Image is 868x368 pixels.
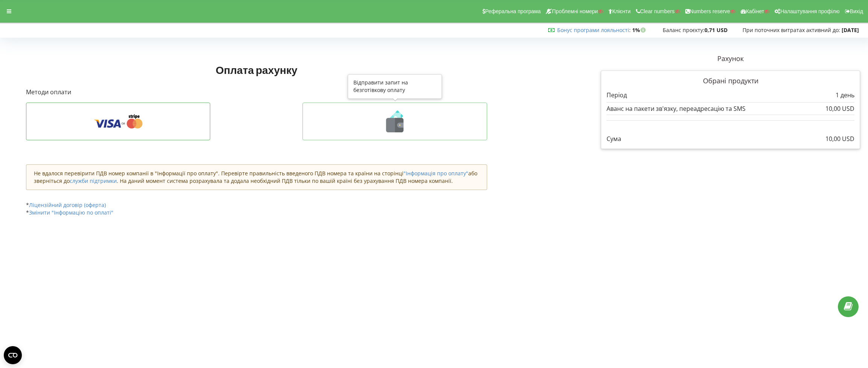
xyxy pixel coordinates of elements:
a: Ліцензійний договір (оферта) [29,201,106,209]
div: Не вдалося перевірити ПДВ номер компанії в "Інформації про оплату". Перевірте правильність введен... [26,164,487,190]
p: Період [607,91,627,100]
span: Кабінет [746,8,764,14]
a: "Інформація про оплату" [403,170,468,177]
span: : [557,26,631,34]
span: Вихід [850,8,863,14]
span: Баланс проєкту: [663,26,704,34]
div: 10,00 USD [825,105,854,112]
p: Методи оплати [26,88,487,97]
span: Реферальна програма [485,8,541,14]
span: Налаштування профілю [780,8,839,14]
span: Numbers reserve [690,8,730,14]
p: Сума [607,135,621,143]
h1: Оплата рахунку [26,63,487,77]
div: Відправити запит на безготівкову оплату [348,74,442,99]
a: служби підтримки [70,177,117,184]
span: Клієнти [612,8,631,14]
span: Clear numbers [640,8,675,14]
strong: 1% [632,26,648,34]
p: Рахунок [601,54,860,64]
p: 1 день [836,91,854,100]
div: Аванс на пакети зв'язку, переадресацію та SMS [607,105,854,112]
strong: [DATE] [842,26,859,34]
span: При поточних витратах активний до: [743,26,840,34]
button: Open CMP widget [4,346,22,364]
p: Обрані продукти [607,76,854,86]
a: Змінити "Інформацію по оплаті" [29,209,113,216]
p: 10,00 USD [825,135,854,143]
span: Проблемні номери [552,8,598,14]
strong: 0,71 USD [704,26,727,34]
a: Бонус програми лояльності [557,26,629,34]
